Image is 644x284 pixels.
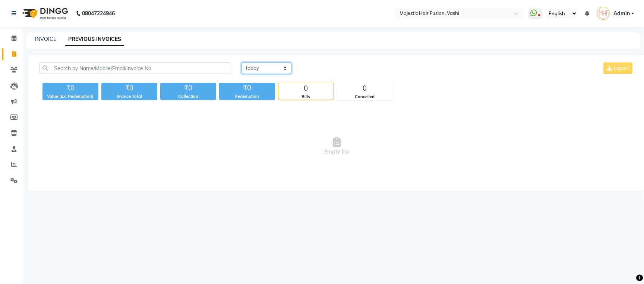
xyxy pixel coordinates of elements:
a: INVOICE [35,36,56,42]
div: Cancelled [337,94,392,100]
div: Collection [160,93,216,100]
div: ₹0 [219,83,275,93]
div: 0 [337,83,392,94]
div: ₹0 [101,83,157,93]
input: Search by Name/Mobile/Email/Invoice No [40,62,230,74]
div: Value (Ex. Redemption) [42,93,98,100]
b: 08047224946 [82,3,115,24]
div: 0 [278,83,334,94]
div: Invoice Total [101,93,157,100]
a: PREVIOUS INVOICES [65,33,124,46]
div: ₹0 [160,83,216,93]
img: logo [19,3,70,24]
div: Redemption [219,93,275,100]
div: ₹0 [42,83,98,93]
span: Admin [613,10,630,17]
span: Empty list [40,109,634,183]
img: Admin [597,7,610,20]
div: Bills [278,94,334,100]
